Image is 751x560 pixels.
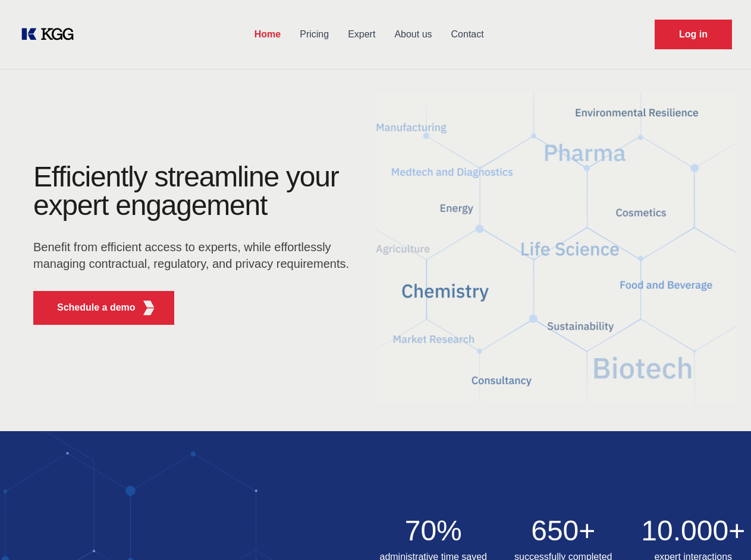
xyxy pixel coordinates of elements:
p: Schedule a demo [57,300,136,315]
p: Benefit from efficient access to experts, while effortlessly managing contractual, regulatory, an... [33,239,357,272]
a: KOL Knowledge Platform: Talk to Key External Experts (KEE) [19,25,83,44]
img: KGG Fifth Element RED [142,300,156,315]
a: Home [245,19,290,50]
img: KGG Fifth Element RED [376,77,737,419]
a: Request Demo [655,20,732,49]
h1: Efficiently streamline your expert engagement [33,163,357,220]
h2: 650+ [505,517,621,545]
a: About us [385,19,441,50]
h2: 70% [376,517,492,545]
a: Expert [338,19,385,50]
a: Pricing [290,19,338,50]
button: Schedule a demoKGG Fifth Element RED [33,291,174,325]
a: Contact [442,19,494,50]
